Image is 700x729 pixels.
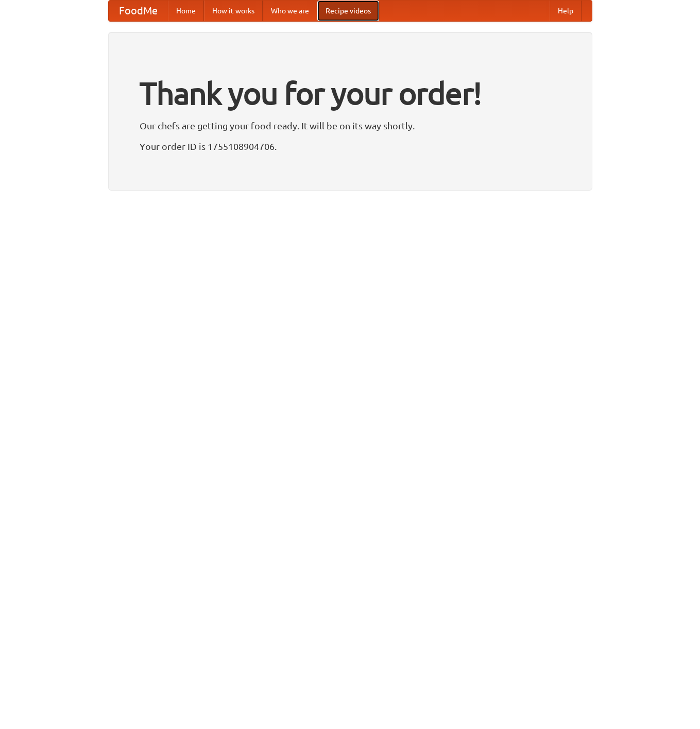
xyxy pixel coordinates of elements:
[550,1,582,21] a: Help
[263,1,317,21] a: Who we are
[317,1,379,21] a: Recipe videos
[140,69,561,118] h1: Thank you for your order!
[140,139,561,154] p: Your order ID is 1755108904706.
[109,1,168,21] a: FoodMe
[204,1,263,21] a: How it works
[168,1,204,21] a: Home
[140,118,561,133] p: Our chefs are getting your food ready. It will be on its way shortly.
